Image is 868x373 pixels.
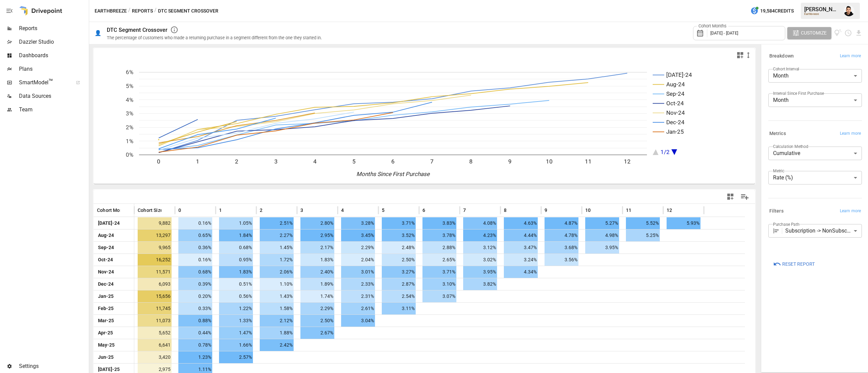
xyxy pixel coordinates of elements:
[300,207,303,214] span: 3
[19,106,87,114] span: Team
[391,158,395,165] text: 6
[585,242,619,254] span: 3.95%
[341,254,375,266] span: 2.04%
[840,130,861,137] span: Learn more
[667,207,672,214] span: 12
[422,207,425,214] span: 6
[467,205,476,215] button: Sort
[341,278,375,290] span: 2.33%
[48,78,53,86] span: ™
[834,27,842,39] button: View documentation
[304,205,313,215] button: Sort
[840,208,861,215] span: Learn more
[341,207,344,214] span: 4
[787,27,831,39] button: Customize
[768,171,862,184] div: Rate (%)
[97,351,115,363] span: Jun-25
[344,205,354,215] button: Sort
[585,158,592,165] text: 11
[768,69,862,83] div: Month
[138,290,172,302] span: 15,656
[178,315,212,327] span: 0.88%
[840,53,861,60] span: Learn more
[782,260,815,268] span: Reset Report
[844,29,852,37] button: Schedule report
[219,315,253,327] span: 1.33%
[626,217,660,229] span: 5.52%
[95,7,127,15] button: Earthbreeze
[138,254,172,266] span: 16,252
[545,229,578,241] span: 4.78%
[178,339,212,351] span: 0.78%
[260,266,294,278] span: 2.06%
[126,69,133,75] text: 6%
[219,207,222,214] span: 1
[219,303,253,314] span: 1.22%
[591,205,601,215] button: Sort
[666,71,692,78] text: [DATE]-24
[138,217,172,229] span: 9,882
[385,205,395,215] button: Sort
[219,217,253,229] span: 1.05%
[545,217,578,229] span: 4.87%
[545,242,578,254] span: 3.68%
[382,207,384,214] span: 5
[300,242,334,254] span: 2.17%
[138,303,172,314] span: 11,745
[97,327,114,339] span: Apr-25
[422,242,456,254] span: 2.88%
[666,128,684,135] text: Jan-25
[504,229,538,241] span: 4.44%
[422,266,456,278] span: 3.71%
[300,254,334,266] span: 1.83%
[138,339,172,351] span: 6,641
[260,278,294,290] span: 1.10%
[463,207,466,214] span: 7
[19,92,87,100] span: Data Sources
[97,315,115,327] span: Mar-25
[769,207,784,215] h6: Filters
[422,229,456,241] span: 3.78%
[138,207,163,214] span: Cohort Size
[107,27,167,33] div: DTC Segment Crossover
[263,205,273,215] button: Sort
[801,29,827,37] span: Customize
[341,303,375,314] span: 2.61%
[804,6,840,13] div: [PERSON_NAME]
[773,90,824,96] label: Interval Since First Purchase
[844,5,854,16] img: Francisco Sanchez
[94,62,745,184] svg: A chart.
[667,217,701,229] span: 5.93%
[773,66,799,72] label: Cohort Interval
[382,254,416,266] span: 2.50%
[97,217,121,229] span: [DATE]-24
[624,158,631,165] text: 12
[382,303,416,314] span: 3.11%
[19,38,87,46] span: Dazzler Studio
[219,242,253,254] span: 0.68%
[504,207,507,214] span: 8
[422,278,456,290] span: 3.10%
[545,254,578,266] span: 3.56%
[260,217,294,229] span: 2.51%
[126,83,133,89] text: 5%
[660,149,670,155] text: 1/2
[260,207,262,214] span: 2
[666,119,685,126] text: Dec-24
[300,217,334,229] span: 2.80%
[219,351,253,363] span: 2.57%
[504,217,538,229] span: 4.63%
[97,266,115,278] span: Nov-24
[697,23,728,29] label: Cohort Months
[666,100,684,107] text: Oct-24
[19,65,87,73] span: Plans
[97,254,114,266] span: Oct-24
[260,303,294,314] span: 1.58%
[463,278,497,290] span: 3.82%
[19,362,87,370] span: Settings
[508,158,512,165] text: 9
[95,30,101,36] div: 👤
[773,144,808,149] label: Calculation Method
[773,168,784,174] label: Metric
